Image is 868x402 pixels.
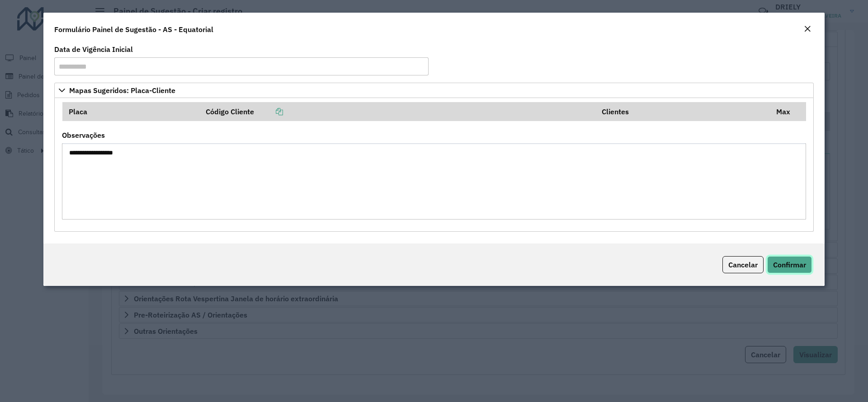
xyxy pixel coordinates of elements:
[62,130,105,140] label: Observações
[54,24,213,35] h4: Formulário Painel de Sugestão - AS - Equatorial
[54,83,814,98] a: Mapas Sugeridos: Placa-Cliente
[801,23,814,35] button: Close
[773,260,806,269] span: Confirmar
[54,44,133,55] label: Data de Vigência Inicial
[595,102,770,121] th: Clientes
[722,256,764,273] button: Cancelar
[767,256,812,273] button: Confirmar
[54,98,814,232] div: Mapas Sugeridos: Placa-Cliente
[770,102,806,121] th: Max
[254,107,283,116] a: Copiar
[804,25,811,33] em: Fechar
[69,87,175,94] span: Mapas Sugeridos: Placa-Cliente
[200,102,596,121] th: Código Cliente
[728,260,758,269] span: Cancelar
[62,102,200,121] th: Placa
